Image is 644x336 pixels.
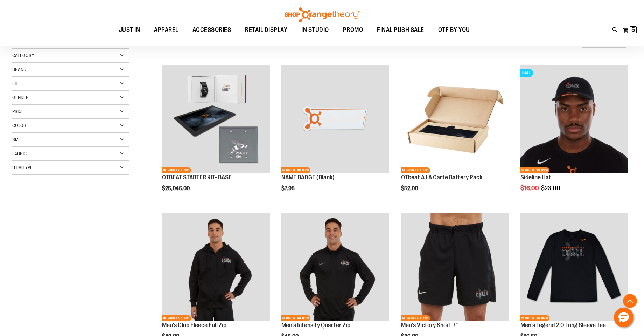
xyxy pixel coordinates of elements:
span: Fit [12,81,18,86]
span: APPAREL [154,22,178,38]
span: Fabric [12,151,27,156]
img: OTBEAT STARTER KIT- BASE [162,65,270,173]
a: NAME BADGE (Blank) [281,174,335,181]
a: OTBEAT STARTER KIT- BASE [162,174,232,181]
span: ACCESSORIES [192,22,231,38]
span: NETWORK EXCLUSIVE [281,315,310,321]
img: Shop Orangetheory [283,7,360,22]
div: product [278,62,393,210]
span: $25,046.00 [162,185,191,192]
span: Color [12,123,26,128]
div: product [517,62,632,210]
span: NETWORK EXCLUSIVE [162,315,191,321]
span: 5 [631,26,635,33]
img: OTF Mens Coach FA23 Victory Short - Black primary image [401,213,509,321]
a: Men's Club Fleece Full Zip [162,322,226,329]
span: $52.00 [401,185,419,192]
a: PROMO [336,22,370,38]
img: OTF Mens Coach FA23 Club Fleece Full Zip - Black primary image [162,213,270,321]
a: Product image for OTbeat A LA Carte Battery PackNETWORK EXCLUSIVE [401,65,509,174]
a: ACCESSORIES [185,22,238,38]
span: Gender [12,95,29,100]
span: RETAIL DISPLAY [245,22,287,38]
img: NAME BADGE (Blank) [281,65,389,173]
img: OTF Mens Coach FA23 Intensity Quarter Zip - Black primary image [281,213,389,321]
a: OTF Mens Coach FA23 Legend 2.0 LS Tee - Black primary imageNETWORK EXCLUSIVE [520,213,628,322]
span: $16.00 [520,185,540,192]
a: FINAL PUSH SALE [370,22,431,38]
a: IN STUDIO [294,22,336,38]
span: NETWORK EXCLUSIVE [520,315,549,321]
span: PROMO [343,22,363,38]
a: OTF Mens Coach FA23 Intensity Quarter Zip - Black primary imageNETWORK EXCLUSIVE [281,213,389,322]
a: Men's Victory Short 7" [401,322,458,329]
span: FINAL PUSH SALE [377,22,424,38]
a: OTF Mens Coach FA23 Club Fleece Full Zip - Black primary imageNETWORK EXCLUSIVE [162,213,270,322]
span: NETWORK EXCLUSIVE [401,315,430,321]
a: NAME BADGE (Blank)NETWORK EXCLUSIVE [281,65,389,174]
a: OTBEAT STARTER KIT- BASENETWORK EXCLUSIVE [162,65,270,174]
img: Product image for OTbeat A LA Carte Battery Pack [401,65,509,173]
a: RETAIL DISPLAY [238,22,294,38]
span: Brand [12,67,26,72]
button: Back To Top [623,294,637,308]
a: APPAREL [147,22,185,38]
span: Size [12,137,21,142]
span: OTF BY YOU [438,22,470,38]
a: OTF Mens Coach FA23 Victory Short - Black primary imageNETWORK EXCLUSIVE [401,213,509,322]
a: JUST IN [112,22,147,38]
span: NETWORK EXCLUSIVE [520,167,549,173]
img: Sideline Hat primary image [520,65,628,173]
div: product [398,62,512,210]
a: Men's Intensity Quarter Zip [281,322,350,329]
span: JUST IN [119,22,140,38]
span: NETWORK EXCLUSIVE [162,167,191,173]
span: Item Type [12,165,33,170]
span: $23.00 [541,185,561,192]
span: SALE [520,69,533,77]
a: Sideline Hat primary imageSALENETWORK EXCLUSIVE [520,65,628,174]
span: Category [12,53,34,58]
button: Hello, have a question? Let’s chat. [614,308,633,327]
span: NETWORK EXCLUSIVE [401,167,430,173]
span: NETWORK EXCLUSIVE [281,167,310,173]
span: Price [12,109,24,114]
img: OTF Mens Coach FA23 Legend 2.0 LS Tee - Black primary image [520,213,628,321]
a: OTF BY YOU [431,22,477,38]
div: product [159,62,273,210]
span: IN STUDIO [301,22,329,38]
a: Men's Legend 2.0 Long Sleeve Tee [520,322,606,329]
a: OTbeat A LA Carte Battery Pack [401,174,482,181]
a: Sideline Hat [520,174,551,181]
span: $7.95 [281,185,296,192]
